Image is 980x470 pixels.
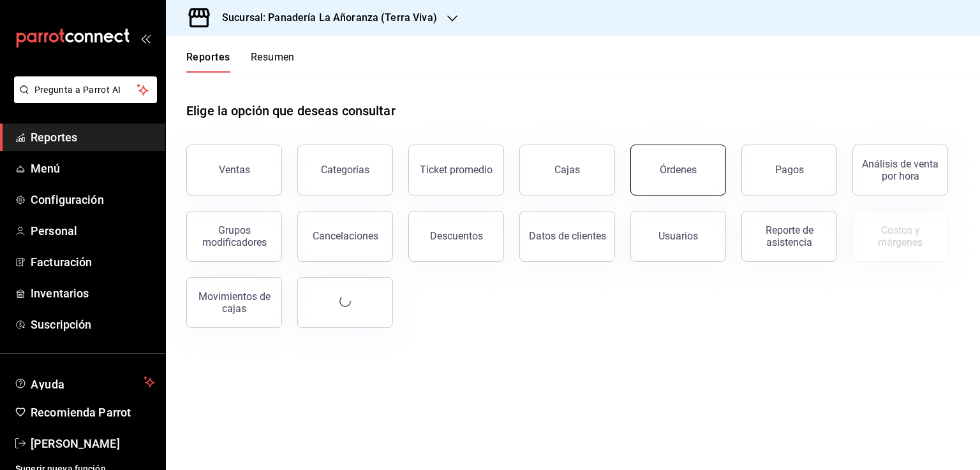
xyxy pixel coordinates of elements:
div: Costos y márgenes [861,224,940,248]
span: Personal [31,222,155,239]
div: Usuarios [658,230,698,242]
button: Cancelaciones [297,211,393,262]
button: Movimientos de cajas [186,277,282,328]
div: Órdenes [660,164,697,176]
a: Cajas [519,145,615,196]
div: Datos de clientes [529,230,606,242]
div: Cajas [554,162,581,178]
span: Pregunta a Parrot AI [34,83,137,97]
span: Inventarios [31,285,155,302]
div: navigation tabs [186,51,295,73]
a: Pregunta a Parrot AI [9,92,157,106]
div: Movimientos de cajas [195,290,274,315]
button: open_drawer_menu [140,33,151,43]
span: Suscripción [31,316,155,333]
button: Usuarios [630,211,726,262]
button: Ticket promedio [408,145,504,196]
span: Ayuda [31,374,138,390]
div: Cancelaciones [313,230,378,242]
span: Recomienda Parrot [31,404,155,421]
button: Pregunta a Parrot AI [14,76,157,103]
span: Configuración [31,191,155,208]
button: Reporte de asistencia [741,211,837,262]
h3: Sucursal: Panadería La Añoranza (Terra Viva) [212,10,437,25]
div: Ventas [219,164,250,176]
button: Contrata inventarios para ver este reporte [852,211,948,262]
button: Resumen [251,51,295,73]
button: Grupos modificadores [186,211,282,262]
div: Descuentos [430,230,483,242]
span: [PERSON_NAME] [31,435,155,452]
div: Reporte de asistencia [750,224,829,248]
button: Datos de clientes [519,211,615,262]
div: Análisis de venta por hora [861,158,940,182]
button: Reportes [186,51,230,73]
button: Ventas [186,145,282,196]
div: Ticket promedio [420,164,493,176]
div: Grupos modificadores [195,224,274,248]
button: Órdenes [630,145,726,196]
span: Menú [31,160,155,177]
span: Reportes [31,129,155,146]
div: Pagos [775,164,804,176]
div: Categorías [321,164,369,176]
button: Descuentos [408,211,504,262]
span: Facturación [31,253,155,271]
button: Categorías [297,145,393,196]
button: Análisis de venta por hora [852,145,948,196]
h1: Elige la opción que deseas consultar [186,101,396,120]
button: Pagos [741,145,837,196]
